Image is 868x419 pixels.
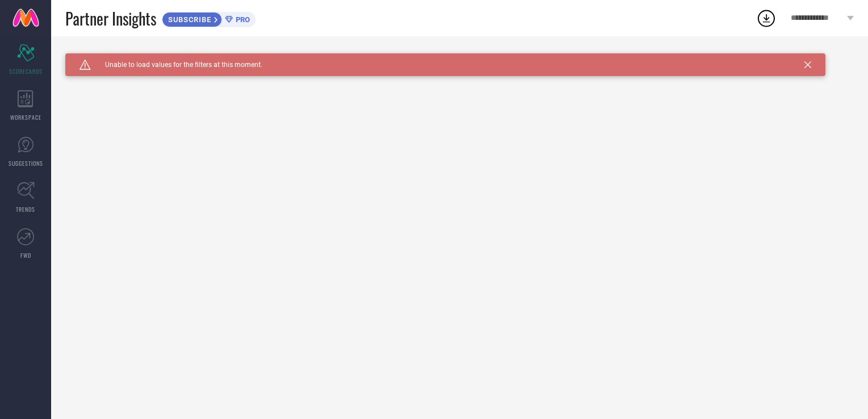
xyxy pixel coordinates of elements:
[10,113,41,121] span: WORKSPACE
[233,15,250,24] span: PRO
[20,251,31,259] span: FWD
[162,15,214,24] span: SUBSCRIBE
[756,8,777,28] div: Open download list
[162,9,256,27] a: SUBSCRIBEPRO
[65,7,156,30] span: Partner Insights
[16,205,35,213] span: TRENDS
[9,159,43,167] span: SUGGESTIONS
[91,61,262,69] span: Unable to load values for the filters at this moment.
[65,53,854,62] div: Unable to load filters at this moment. Please try later.
[9,67,43,76] span: SCORECARDS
